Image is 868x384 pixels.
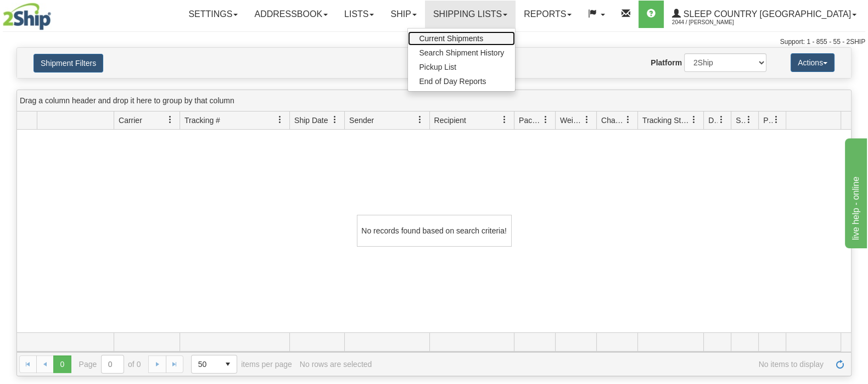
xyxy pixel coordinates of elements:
[712,110,731,129] a: Delivery Status filter column settings
[642,115,690,126] span: Tracking Status
[79,355,141,374] span: Page of 0
[651,57,682,68] label: Platform
[379,360,824,369] span: No items to display
[349,115,374,126] span: Sender
[408,60,515,74] a: Pickup List
[408,46,515,60] a: Search Shipment History
[740,110,758,129] a: Shipment Issues filter column settings
[601,115,624,126] span: Charge
[519,115,542,126] span: Packages
[419,63,456,71] span: Pickup List
[516,1,580,28] a: Reports
[3,3,51,30] img: logo2044.jpg
[336,1,382,28] a: Lists
[763,115,772,126] span: Pickup Status
[767,110,786,129] a: Pickup Status filter column settings
[560,115,583,126] span: Weight
[191,355,292,374] span: items per page
[843,136,867,248] iframe: chat widget
[17,90,851,112] div: grid grouping header
[619,110,637,129] a: Charge filter column settings
[119,115,142,126] span: Carrier
[434,115,466,126] span: Recipient
[246,1,336,28] a: Addressbook
[708,115,718,126] span: Delivery Status
[3,37,865,47] div: Support: 1 - 855 - 55 - 2SHIP
[681,9,851,19] span: Sleep Country [GEOGRAPHIC_DATA]
[408,74,515,88] a: End of Day Reports
[425,1,516,28] a: Shipping lists
[219,355,237,373] span: select
[180,1,246,28] a: Settings
[495,110,514,129] a: Recipient filter column settings
[161,110,180,129] a: Carrier filter column settings
[8,7,102,20] div: live help - online
[578,110,596,129] a: Weight filter column settings
[791,53,835,72] button: Actions
[53,355,71,373] span: Page 0
[736,115,745,126] span: Shipment Issues
[419,34,483,43] span: Current Shipments
[831,355,849,373] a: Refresh
[672,17,754,28] span: 2044 / [PERSON_NAME]
[33,54,103,73] button: Shipment Filters
[294,115,328,126] span: Ship Date
[664,1,865,28] a: Sleep Country [GEOGRAPHIC_DATA] 2044 / [PERSON_NAME]
[408,31,515,46] a: Current Shipments
[536,110,555,129] a: Packages filter column settings
[419,48,504,57] span: Search Shipment History
[191,355,237,374] span: Page sizes drop down
[300,360,372,369] div: No rows are selected
[411,110,429,129] a: Sender filter column settings
[419,77,486,86] span: End of Day Reports
[184,115,220,126] span: Tracking #
[685,110,703,129] a: Tracking Status filter column settings
[326,110,344,129] a: Ship Date filter column settings
[382,1,424,28] a: Ship
[271,110,289,129] a: Tracking # filter column settings
[198,359,212,370] span: 50
[357,215,512,247] div: No records found based on search criteria!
